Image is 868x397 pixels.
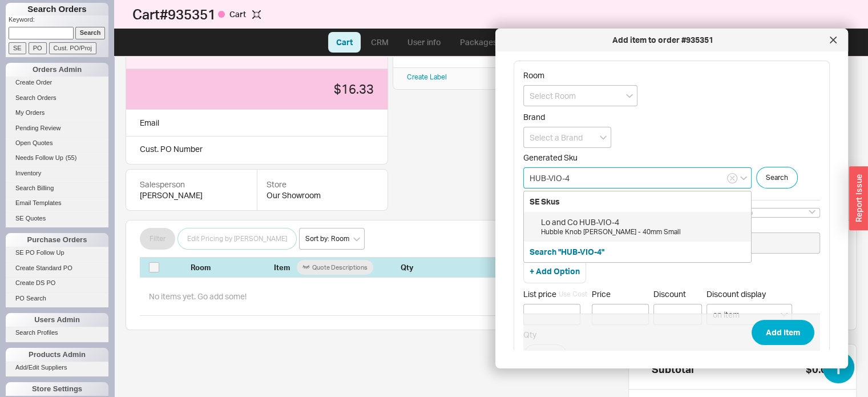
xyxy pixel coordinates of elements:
div: Products Admin [6,348,108,362]
span: Add Item [766,326,800,339]
input: Cust. PO/Proj [49,42,96,54]
div: No items yet. Go add some! [140,277,842,316]
a: PO Search [6,292,108,304]
div: Cust. PO Number [126,137,388,165]
button: Quote Descriptions [297,260,373,275]
a: CRM [363,32,397,53]
a: Create Label [407,73,447,81]
div: Store [267,179,378,190]
div: Salesperson [140,179,243,190]
span: Discount [653,289,702,299]
a: Cart [328,32,361,53]
span: Pending Review [15,125,61,131]
div: Qty [401,262,458,272]
span: Cart [229,9,248,19]
button: Use Cost [559,289,587,299]
div: Email [140,117,159,129]
div: Our Showroom [267,190,378,201]
button: + Add Option [530,266,580,277]
svg: close menu [740,176,747,181]
button: Filter [140,228,175,250]
span: ( 55 ) [66,154,77,161]
a: User info [399,32,450,53]
span: Price [592,289,649,299]
input: Select Room [523,85,637,106]
button: Search "HUB-VIO-4" [530,246,604,258]
button: Edit Pricing by [PERSON_NAME] [177,228,297,250]
a: Create DS PO [6,277,108,289]
a: SE Quotes [6,212,108,224]
div: Item [274,262,396,272]
h1: Cart # 935351 [132,6,447,22]
span: Filter [150,232,165,246]
a: Search Billing [6,182,108,194]
input: Select a Brand [523,127,611,148]
a: Open Quotes [6,137,108,149]
a: Email Templates [6,197,108,209]
div: Hubble Knob [PERSON_NAME] - 40mm Small [541,227,745,237]
div: Add item to order #935351 [501,34,824,46]
div: Room [191,262,232,272]
h1: Search Orders [6,3,108,15]
div: $16.33 [140,83,374,95]
p: Keyword: [9,15,108,27]
input: SE [9,42,26,54]
a: Needs Follow Up(55) [6,152,108,164]
svg: open menu [626,94,633,98]
a: Packages [452,32,506,53]
span: Needs Follow Up [15,154,63,161]
input: Discount [653,304,702,325]
div: Lo and Co HUB-VIO-4 [541,216,745,228]
input: Select... [706,304,792,325]
a: SE PO Follow Up [6,247,108,259]
button: Add Item [752,320,814,345]
a: Search Profiles [6,327,108,339]
span: Edit Pricing by [PERSON_NAME] [187,232,287,246]
div: SE Skus [524,191,751,212]
svg: open menu [781,312,788,317]
a: Search Orders [6,92,108,104]
span: Generated Sku [523,153,578,162]
input: PO [29,42,47,54]
button: Search [756,167,798,189]
div: Orders Admin [6,63,108,77]
span: Room [523,70,544,80]
a: Create Order [6,77,108,89]
a: Pending Review [6,122,108,134]
div: Store Settings [6,382,108,396]
div: [PERSON_NAME] [140,190,243,201]
span: List price [523,289,587,299]
span: Brand [523,112,545,122]
svg: open menu [600,135,607,140]
input: Enter 3 letters to search [523,167,752,189]
div: Purchase Orders [6,233,108,247]
span: Discount display [706,289,766,299]
span: Search [766,171,788,185]
a: My Orders [6,107,108,119]
a: Inventory [6,167,108,179]
input: Price [592,304,649,325]
a: Add/Edit Suppliers [6,362,108,374]
input: Search [75,27,106,39]
a: Create Standard PO [6,262,108,274]
div: Users Admin [6,313,108,327]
